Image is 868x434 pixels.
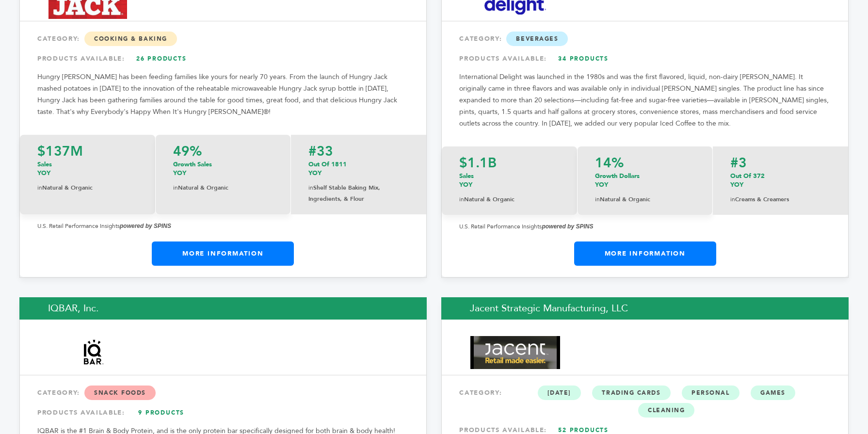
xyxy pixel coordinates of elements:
[173,160,273,177] p: Growth Sales
[459,180,472,189] span: YOY
[470,336,560,369] img: Jacent Strategic Manufacturing, LLC
[308,169,321,177] span: YOY
[595,195,600,203] span: in
[638,403,694,418] span: Cleaning
[308,184,313,192] span: in
[37,182,138,193] p: Natural & Organic
[173,169,186,177] span: YOY
[37,160,138,177] p: Sales
[128,404,195,421] a: 9 Products
[459,50,831,67] div: PRODUCTS AVAILABLE:
[459,71,831,129] p: International Delight was launched in the 1980s and was the first flavored, liquid, non-dairy [PE...
[592,386,670,400] span: Trading Cards
[459,384,831,419] div: CATEGORY:
[19,297,427,320] h2: IQBAR, Inc.
[751,386,795,400] span: Games
[459,156,560,170] p: $1.1B
[308,160,409,177] p: Out of 1811
[48,338,138,368] img: IQBAR, Inc.
[37,169,50,177] span: YOY
[173,184,178,192] span: in
[459,30,831,48] div: CATEGORY:
[37,404,409,421] div: PRODUCTS AVAILABLE:
[459,194,560,205] p: Natural & Organic
[459,221,831,232] p: U.S. Retail Performance Insights
[120,223,171,229] strong: powered by SPINS
[308,182,409,205] p: Shelf Stable Baking Mix, Ingredients, & Flour
[37,184,42,192] span: in
[84,386,156,400] span: Snack Foods
[730,195,735,203] span: in
[37,30,409,48] div: CATEGORY:
[730,172,831,189] p: Out of 372
[730,194,831,205] p: Creams & Creamers
[595,156,695,170] p: 14%
[538,386,581,400] span: [DATE]
[173,182,273,193] p: Natural & Organic
[37,50,409,67] div: PRODUCTS AVAILABLE:
[128,50,195,67] a: 26 Products
[441,297,849,320] h2: Jacent Strategic Manufacturing, LLC
[459,195,464,203] span: in
[459,172,560,189] p: Sales
[37,145,138,158] p: $137M
[730,156,831,170] p: #3
[152,241,294,266] a: More Information
[574,241,716,266] a: More Information
[308,145,409,158] p: #33
[595,194,695,205] p: Natural & Organic
[595,172,695,189] p: Growth Dollars
[506,32,568,46] span: Beverages
[37,220,409,232] p: U.S. Retail Performance Insights
[542,223,593,230] strong: powered by SPINS
[84,32,177,46] span: Cooking & Baking
[730,180,743,189] span: YOY
[682,386,739,400] span: Personal
[37,384,409,402] div: CATEGORY:
[173,145,273,158] p: 49%
[595,180,608,189] span: YOY
[37,71,409,118] p: Hungry [PERSON_NAME] has been feeding families like yours for nearly 70 years. From the launch of...
[549,50,617,67] a: 34 Products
